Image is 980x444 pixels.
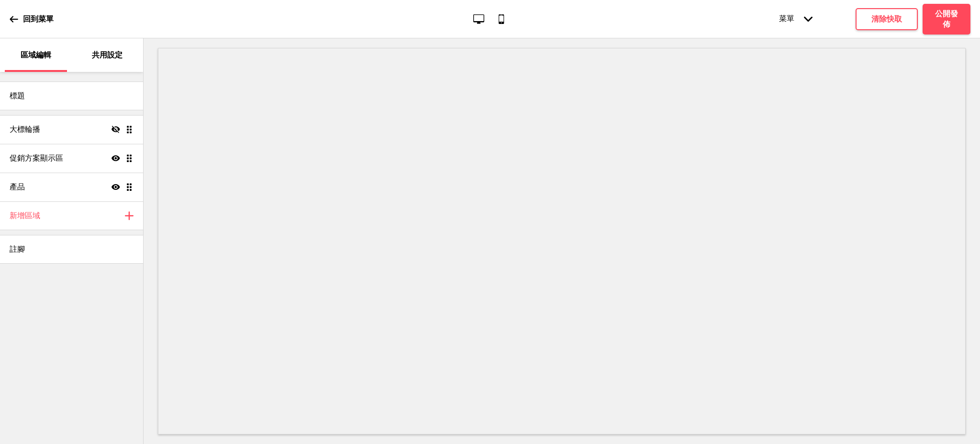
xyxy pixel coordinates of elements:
button: 公開發佈 [923,4,970,35]
p: 回到菜單 [23,14,54,24]
h4: 促銷方案顯示區 [10,153,63,164]
h4: 標題 [10,91,25,101]
a: 回到菜單 [10,6,54,32]
h4: 公開發佈 [932,9,961,30]
h4: 註腳 [10,244,25,255]
div: 菜單 [769,4,822,34]
h4: 清除快取 [871,14,902,24]
p: 區域編輯 [21,50,51,60]
h4: 大標輪播 [10,124,40,135]
h4: 產品 [10,182,25,192]
button: 清除快取 [856,8,918,30]
p: 共用設定 [92,50,122,60]
h4: 新增區域 [10,210,40,221]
